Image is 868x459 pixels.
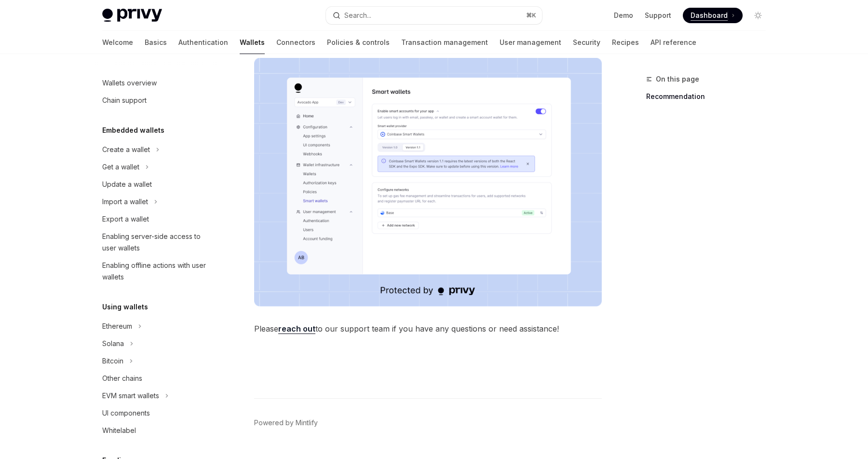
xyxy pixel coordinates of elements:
[102,407,150,419] div: UI components
[95,176,218,193] a: Update a wallet
[102,31,133,54] a: Welcome
[95,422,218,439] a: Whitelabel
[526,12,536,19] span: ⌘ K
[95,387,218,404] button: Toggle EVM smart wallets section
[102,144,150,155] div: Create a wallet
[102,9,162,22] img: light logo
[102,301,148,313] h5: Using wallets
[102,260,212,283] div: Enabling offline actions with user wallets
[95,74,218,92] a: Wallets overview
[254,322,602,335] span: Please to our support team if you have any questions or need assistance!
[102,196,148,208] div: Import a wallet
[102,213,149,225] div: Export a wallet
[102,373,142,384] div: Other chains
[102,179,152,190] div: Update a wallet
[646,89,773,104] a: Recommendation
[102,355,123,367] div: Bitcoin
[254,418,318,428] a: Powered by Mintlify
[95,141,218,158] button: Toggle Create a wallet section
[276,31,315,54] a: Connectors
[102,77,157,89] div: Wallets overview
[95,352,218,370] button: Toggle Bitcoin section
[102,231,212,254] div: Enabling server-side access to user wallets
[178,31,228,54] a: Authentication
[102,425,136,436] div: Whitelabel
[326,7,542,24] button: Open search
[102,95,147,106] div: Chain support
[95,404,218,422] a: UI components
[573,31,600,54] a: Security
[95,228,218,257] a: Enabling server-side access to user wallets
[656,73,699,85] span: On this page
[102,161,139,173] div: Get a wallet
[102,390,159,402] div: EVM smart wallets
[278,324,315,334] a: reach out
[95,158,218,176] button: Toggle Get a wallet section
[750,8,766,23] button: Toggle dark mode
[95,370,218,387] a: Other chains
[327,31,390,54] a: Policies & controls
[95,318,218,335] button: Toggle Ethereum section
[691,11,728,20] span: Dashboard
[651,31,696,54] a: API reference
[95,257,218,286] a: Enabling offline actions with user wallets
[612,31,639,54] a: Recipes
[500,31,561,54] a: User management
[344,10,371,21] div: Search...
[102,338,124,349] div: Solana
[645,11,671,20] a: Support
[254,58,602,306] img: Sample enable smart wallets
[401,31,488,54] a: Transaction management
[145,31,167,54] a: Basics
[102,320,132,332] div: Ethereum
[102,125,164,136] h5: Embedded wallets
[240,31,265,54] a: Wallets
[95,210,218,228] a: Export a wallet
[683,8,743,23] a: Dashboard
[95,193,218,210] button: Toggle Import a wallet section
[614,11,633,20] a: Demo
[95,92,218,109] a: Chain support
[95,335,218,352] button: Toggle Solana section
